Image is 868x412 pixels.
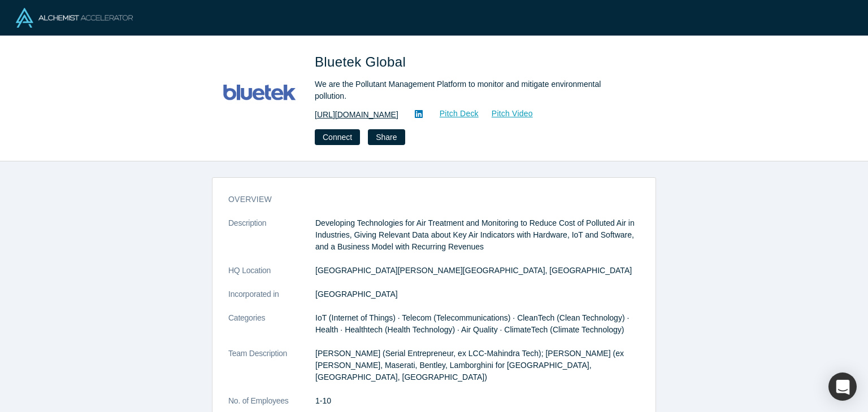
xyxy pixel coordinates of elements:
[315,129,360,145] button: Connect
[315,395,640,407] dd: 1-10
[315,54,410,69] span: Bluetek Global
[315,313,629,334] span: IoT (Internet of Things) · Telecom (Telecommunications) · CleanTech (Clean Technology) · Health ·...
[16,8,133,28] img: Alchemist Logo
[315,217,640,253] p: Developing Technologies for Air Treatment and Monitoring to Reduce Cost of Polluted Air in Indust...
[228,312,315,348] dt: Categories
[368,129,405,145] button: Share
[315,78,631,102] div: We are the Pollutant Management Platform to monitor and mitigate environmental pollution.
[228,288,315,312] dt: Incorporated in
[228,194,624,205] h3: overview
[220,52,299,131] img: Bluetek Global's Logo
[228,348,315,395] dt: Team Description
[427,107,479,120] a: Pitch Deck
[315,265,640,277] dd: [GEOGRAPHIC_DATA][PERSON_NAME][GEOGRAPHIC_DATA], [GEOGRAPHIC_DATA]
[315,109,398,121] a: [URL][DOMAIN_NAME]
[228,265,315,288] dt: HQ Location
[479,107,533,120] a: Pitch Video
[315,348,640,383] p: [PERSON_NAME] (Serial Entrepreneur, ex LCC-Mahindra Tech); [PERSON_NAME] (ex [PERSON_NAME], Maser...
[315,288,640,300] dd: [GEOGRAPHIC_DATA]
[228,217,315,265] dt: Description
